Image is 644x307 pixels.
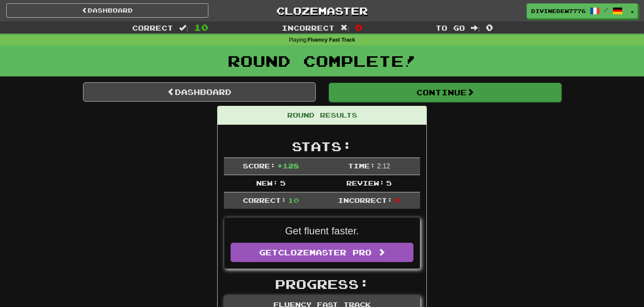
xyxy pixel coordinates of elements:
[221,3,423,18] a: Clozemaster
[527,3,627,18] a: DivineDew7776 /
[132,24,173,32] span: Correct
[604,7,608,13] span: /
[277,162,299,170] span: + 128
[83,82,316,102] a: Dashboard
[256,179,278,187] span: New:
[231,224,413,238] p: Get fluent faster.
[355,22,362,32] span: 0
[224,139,420,153] h2: Stats:
[218,106,426,125] div: Round Results
[280,179,286,187] span: 5
[194,22,208,32] span: 10
[338,196,392,204] span: Incorrect:
[278,248,371,257] span: Clozemaster Pro
[179,24,188,31] span: :
[486,22,493,32] span: 0
[346,179,384,187] span: Review:
[377,163,390,170] span: 2 : 12
[6,3,208,18] a: Dashboard
[243,162,275,170] span: Score:
[243,196,286,204] span: Correct:
[308,37,355,43] strong: Fluency Fast Track
[386,179,392,187] span: 5
[340,24,350,31] span: :
[3,52,641,69] h1: Round Complete!
[288,196,299,204] span: 10
[531,7,586,15] span: DivineDew7776
[471,24,480,31] span: :
[282,24,335,32] span: Incorrect
[329,83,561,102] button: Continue
[395,196,400,204] span: 0
[436,24,465,32] span: To go
[348,162,375,170] span: Time:
[231,243,413,262] a: GetClozemaster Pro
[224,277,420,291] h2: Progress:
